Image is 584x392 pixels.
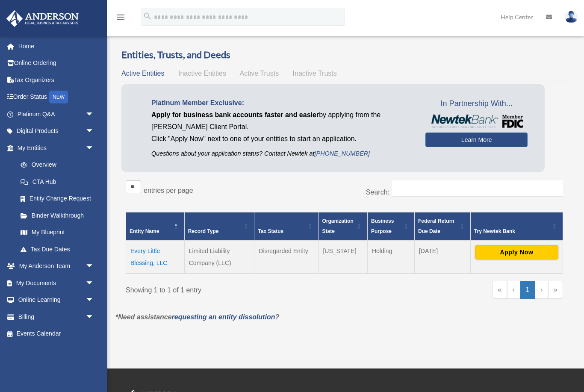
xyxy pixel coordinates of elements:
label: Search: [366,189,389,196]
img: Anderson Advisors Platinum Portal [4,10,81,27]
a: requesting an entity dissolution [172,313,275,321]
a: Binder Walkthrough [12,207,103,224]
span: arrow_drop_down [86,308,103,326]
p: Click "Apply Now" next to one of your entities to start an application. [151,133,413,145]
a: Entity Change Request [12,190,103,207]
a: Platinum Q&Aarrow_drop_down [6,106,107,123]
div: NEW [49,91,68,103]
a: My Entitiesarrow_drop_down [6,139,103,156]
a: Overview [12,156,98,174]
p: by applying from the [PERSON_NAME] Client Portal. [151,109,413,133]
a: Digital Productsarrow_drop_down [6,123,107,140]
h3: Entities, Trusts, and Deeds [121,48,567,62]
a: Events Calendar [6,325,107,342]
img: User Pic [565,11,578,23]
a: Online Learningarrow_drop_down [6,292,107,309]
i: search [143,12,152,21]
a: 1 [520,281,535,299]
th: Entity Name: Activate to invert sorting [126,212,185,240]
span: arrow_drop_down [86,292,103,309]
span: Apply for business bank accounts faster and easier [151,111,319,118]
div: Try Newtek Bank [474,226,550,236]
a: Previous [507,281,520,299]
span: arrow_drop_down [86,123,103,140]
a: Home [6,38,107,55]
td: Every Little Blessing, LLC [126,240,185,274]
span: Inactive Trusts [293,70,337,77]
span: arrow_drop_down [86,106,103,123]
a: Order StatusNEW [6,88,107,106]
th: Federal Return Due Date: Activate to sort [414,212,470,240]
th: Try Newtek Bank : Activate to sort [470,212,563,240]
a: My Anderson Teamarrow_drop_down [6,258,107,275]
a: CTA Hub [12,173,103,190]
span: Inactive Entities [178,70,226,77]
span: Record Type [188,228,219,234]
th: Record Type: Activate to sort [184,212,254,240]
span: arrow_drop_down [86,258,103,275]
a: Last [548,281,563,299]
th: Business Purpose: Activate to sort [367,212,414,240]
span: Active Entities [121,70,164,77]
span: arrow_drop_down [86,139,103,157]
a: My Blueprint [12,224,103,241]
p: Platinum Member Exclusive: [151,97,413,109]
a: My Documentsarrow_drop_down [6,274,107,292]
td: [US_STATE] [319,240,367,274]
a: Billingarrow_drop_down [6,308,107,325]
a: Tax Organizers [6,71,107,88]
a: Learn More [425,133,528,147]
span: Federal Return Due Date [418,218,454,234]
span: Organization State [322,218,353,234]
span: Active Trusts [240,70,279,77]
span: arrow_drop_down [86,274,103,292]
a: menu [115,15,126,22]
label: entries per page [144,187,193,194]
span: In Partnership With... [425,97,528,111]
span: Entity Name [130,228,159,234]
span: Business Purpose [371,218,394,234]
i: menu [115,12,126,22]
th: Tax Status: Activate to sort [254,212,319,240]
a: Online Ordering [6,55,107,72]
img: NewtekBankLogoSM.png [430,115,523,128]
td: Limited Liability Company (LLC) [184,240,254,274]
button: Apply Now [475,245,558,259]
td: Disregarded Entity [254,240,319,274]
a: Next [535,281,548,299]
em: *Need assistance ? [115,313,279,321]
td: Holding [367,240,414,274]
a: [PHONE_NUMBER] [315,150,370,157]
a: Tax Due Dates [12,241,103,258]
div: Showing 1 to 1 of 1 entry [126,281,338,296]
span: Tax Status [258,228,283,234]
th: Organization State: Activate to sort [319,212,367,240]
a: First [492,281,507,299]
p: Questions about your application status? Contact Newtek at [151,148,413,159]
td: [DATE] [414,240,470,274]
